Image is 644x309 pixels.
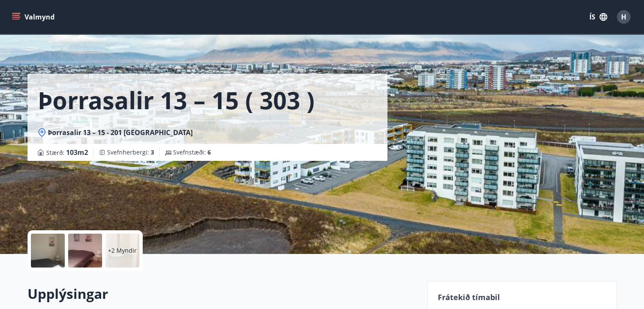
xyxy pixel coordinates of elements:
span: Svefnherbergi : [107,148,154,157]
button: menu [10,9,58,25]
span: 6 [207,148,211,156]
p: Frátekið tímabil [438,292,606,303]
span: 3 [151,148,154,156]
span: 103 m2 [66,148,88,157]
span: Svefnstæði : [173,148,211,157]
span: H [621,12,626,22]
button: H [614,7,634,27]
span: Stærð : [46,147,88,157]
span: Þorrasalir 13 – 15 - 201 [GEOGRAPHIC_DATA] [48,128,193,137]
h2: Upplýsingar [28,284,417,303]
button: ÍS [585,9,612,25]
p: +2 Myndir [108,246,137,255]
h1: Þorrasalir 13 – 15 ( 303 ) [38,84,315,116]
